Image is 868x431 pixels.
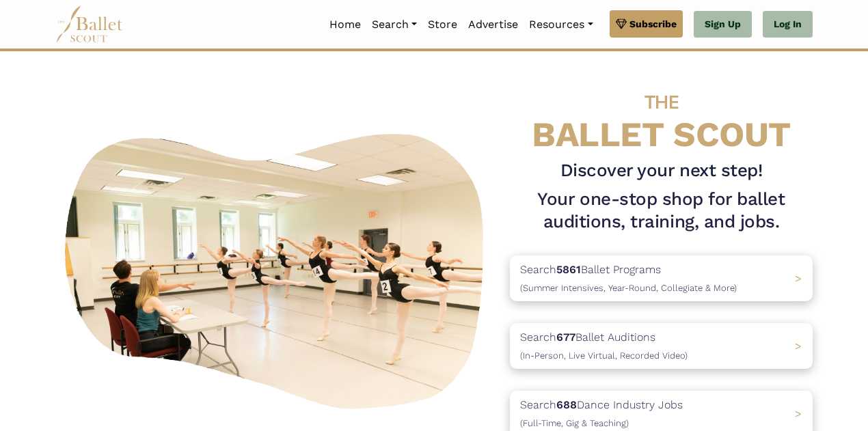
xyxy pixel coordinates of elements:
h1: Your one-stop shop for ballet auditions, training, and jobs. [510,188,813,234]
p: Search Ballet Programs [520,261,737,296]
a: Log In [763,11,813,38]
p: Search Dance Industry Jobs [520,396,683,431]
a: Subscribe [610,10,683,38]
span: > [795,339,802,352]
p: Search Ballet Auditions [520,329,688,363]
a: Store [422,10,463,39]
img: gem.svg [616,16,627,31]
a: Advertise [463,10,524,39]
a: Home [324,10,366,39]
b: 688 [556,398,577,411]
b: 677 [556,331,575,344]
span: Subscribe [629,16,677,31]
a: Search [366,10,422,39]
a: Sign Up [694,11,752,38]
h3: Discover your next step! [510,159,813,182]
a: Search5861Ballet Programs(Summer Intensives, Year-Round, Collegiate & More)> [510,255,813,301]
span: (Full-Time, Gig & Teaching) [520,418,629,428]
a: Search677Ballet Auditions(In-Person, Live Virtual, Recorded Video) > [510,323,813,369]
span: (In-Person, Live Virtual, Recorded Video) [520,350,688,361]
h4: BALLET SCOUT [510,79,813,154]
b: 5861 [556,263,581,276]
span: > [795,272,802,285]
span: > [795,407,802,420]
span: THE [645,91,679,113]
img: A group of ballerinas talking to each other in a ballet studio [55,121,499,417]
span: (Summer Intensives, Year-Round, Collegiate & More) [520,283,737,293]
a: Resources [524,10,598,39]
